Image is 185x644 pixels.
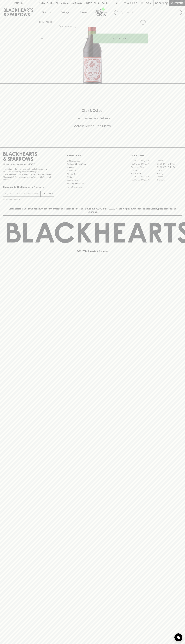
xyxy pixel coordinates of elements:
[37,27,148,83] img: 3303.png
[166,2,167,4] p: 0
[156,169,182,172] a: Fitzroy
[5,207,180,213] p: Blackhearts & Sparrows acknowledges the traditional Custodians of land throughout [GEOGRAPHIC_DAT...
[39,21,45,23] a: HOME
[74,6,93,18] a: Stores
[56,6,74,18] a: Tastings
[67,166,118,169] a: Careers
[3,163,54,166] p: Sibling owned and run since [DATE]
[67,185,118,188] a: Terms & Conditions
[67,179,118,182] a: Privacy Policy
[156,172,182,175] a: Geelong
[3,116,182,120] h5: Uber Same-Day Delivery
[156,159,182,162] a: Braddon
[121,10,180,15] input: Try "Pinot noir"
[3,198,54,201] p: We will never spam you
[41,191,54,197] button: SUBSCRIBE
[59,25,76,28] button: Add to wishlist
[3,108,182,113] h5: Click & Collect
[67,154,118,157] p: OTHER AREAS
[67,176,118,179] a: FAQ's
[131,169,156,172] a: Elwood
[3,98,182,142] div: Call to action block
[61,11,69,14] p: Tastings
[156,175,182,178] a: Prahran
[67,182,118,185] a: Shipping Information
[177,636,180,639] img: bubble-icon
[131,154,182,157] p: OUR STORES
[93,34,148,43] button: ADD TO CART
[156,166,182,169] a: [GEOGRAPHIC_DATA]
[155,2,162,5] p: $0.00
[171,2,183,5] p: Checkout
[127,2,137,5] p: Wishlist
[67,172,118,175] a: Gift Cards
[156,178,182,182] a: Thornbury
[131,166,156,169] a: Brunswick West
[47,21,53,23] a: SHOP
[42,11,47,14] p: Shop
[5,191,40,196] input: e.g. jane@blackheartsandsparrows.com.au
[131,162,156,166] a: [GEOGRAPHIC_DATA]
[67,159,118,162] a: Bottle Drop FAQ's
[42,192,53,195] p: SUBSCRIBE
[80,11,87,14] p: Stores
[67,163,118,166] a: Business & Bulk Gifting
[131,178,156,182] a: [GEOGRAPHIC_DATA]
[131,159,156,162] a: [GEOGRAPHIC_DATA]
[145,2,151,5] p: Login
[113,37,127,40] p: ADD TO CART
[67,169,118,172] a: Contact Us
[131,172,156,175] a: Fitzroy North
[156,162,182,166] a: [GEOGRAPHIC_DATA]
[139,19,147,26] button: Add to wishlist
[3,185,54,189] p: Subscribe to The Blackhearts Newsletter
[3,124,182,128] h5: Across Melbourne Metro
[3,168,54,181] p: It is against the law to sell or supply alcohol to, or to obtain alcohol on behalf of a person un...
[29,173,53,175] strong: Liquor License #32064953
[37,6,56,18] button: Shop
[131,175,156,178] a: [GEOGRAPHIC_DATA]
[14,2,23,5] p: FIND US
